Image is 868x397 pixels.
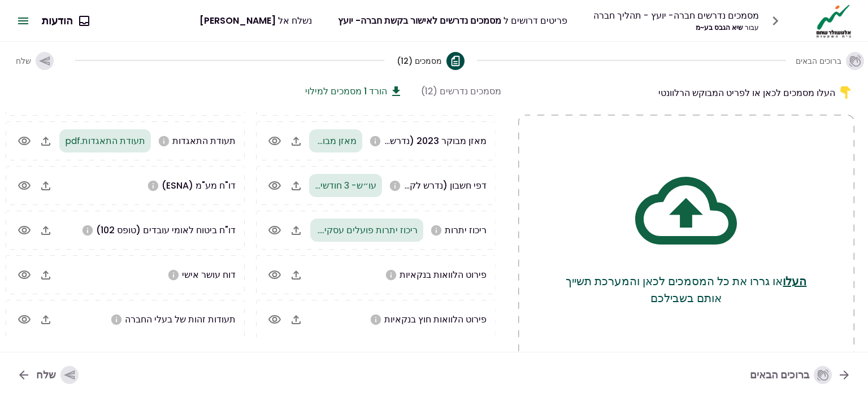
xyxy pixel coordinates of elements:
svg: אנא העלו פרוט הלוואות חוץ בנקאיות של החברה [370,313,382,326]
span: מאזן מבוקר 2023.pdf [271,134,357,147]
button: הודעות [33,6,98,36]
span: מסמכים נדרשים לאישור בקשת חברה- יועץ [338,14,501,27]
button: ברוכים הבאים [798,43,861,79]
div: ברוכים הבאים [750,366,832,384]
span: ריכוז יתרות [445,224,487,237]
button: שלח [7,43,63,79]
div: שיא הגבס בע~מ [593,23,759,33]
span: דו"ח ביטוח לאומי עובדים (טופס 102) [96,224,236,237]
svg: אנא העלו דפי חשבון ל3 חודשים האחרונים לכל החשבונות בנק [389,180,401,192]
button: ברוכים הבאים [741,360,860,390]
svg: אנא הורידו את הטופס מלמעלה. יש למלא ולהחזיר חתום על ידי הבעלים [167,269,180,281]
img: Logo [813,3,854,38]
svg: אנא העלו צילום תעודת זהות של כל בעלי מניות החברה (לת.ז. ביומטרית יש להעלות 2 צדדים) [110,313,123,326]
div: פריטים דרושים ל [338,14,567,28]
span: [PERSON_NAME] [199,14,276,27]
button: מסמכים (12) [397,43,465,79]
span: דוח עושר אישי [182,268,236,281]
svg: אנא העלו תעודת התאגדות של החברה [158,135,170,147]
span: תעודת התאגדות [172,134,236,147]
div: נשלח אל [199,14,312,28]
div: העלו מסמכים לכאן או לפריט המבוקש הרלוונטי [518,84,854,101]
span: תעודות זהות של בעלי החברה [125,313,236,326]
span: פירוט הלוואות בנקאיות [400,268,487,281]
p: או גררו את כל המסמכים לכאן והמערכת תשייך אותם בשבילכם [563,273,809,307]
span: עבור [745,23,759,32]
svg: אנא העלו מאזן מבוקר לשנה 2023 [369,135,381,147]
span: פירוט הלוואות חוץ בנקאיות [384,313,487,326]
span: עו״ש- 3 חודשים פועלים עסקי.pdf [246,179,376,192]
svg: אנא העלו טופס 102 משנת 2023 ועד היום [81,224,94,237]
span: ברוכים הבאים [796,55,841,67]
span: מסמכים (12) [397,55,442,67]
div: מסמכים נדרשים חברה- יועץ - תהליך חברה [593,8,759,23]
svg: אנא העלו פרוט הלוואות מהבנקים [385,269,397,281]
svg: אנא העלו דו"ח מע"מ (ESNA) משנת 2023 ועד היום [147,180,159,192]
button: הורד 1 מסמכים למילוי [305,84,403,98]
span: תעודת התאגדות.pdf [65,134,145,147]
span: שלח [16,55,31,67]
span: דו"ח מע"מ (ESNA) [162,179,236,192]
button: העלו [783,273,806,290]
div: מסמכים נדרשים (12) [421,84,501,98]
svg: אנא העלו ריכוז יתרות עדכני בבנקים, בחברות אשראי חוץ בנקאיות ובחברות כרטיסי אשראי [430,224,442,237]
span: ריכוז יתרות פועלים עסקי.pdf [307,224,418,237]
button: שלח [8,360,88,390]
div: שלח [36,366,79,384]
